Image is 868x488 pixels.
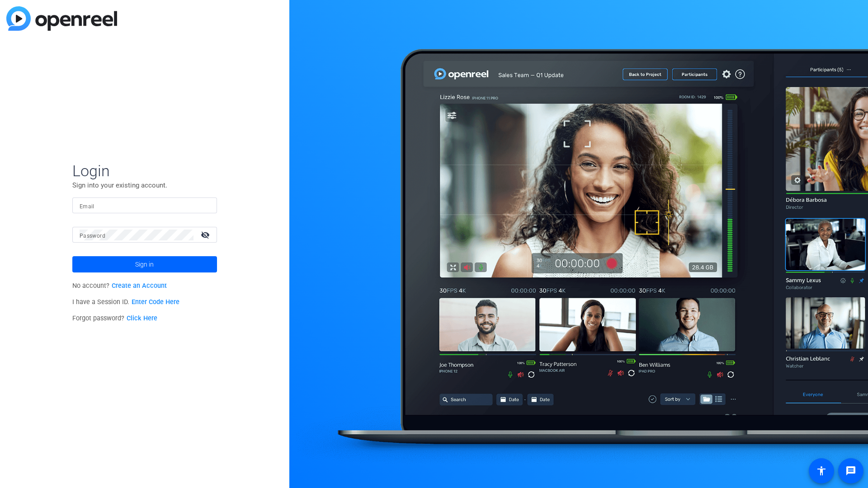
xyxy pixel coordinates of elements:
mat-icon: accessibility [816,465,827,476]
mat-label: Email [80,203,94,210]
mat-icon: message [845,465,856,476]
span: I have a Session ID. [72,298,179,306]
a: Enter Code Here [132,298,179,306]
span: Forgot password? [72,314,157,322]
img: blue-gradient.svg [6,6,117,31]
p: Sign into your existing account. [72,180,217,190]
a: Click Here [127,314,157,322]
button: Sign in [72,256,217,272]
mat-icon: visibility_off [195,228,217,241]
a: Create an Account [112,282,167,290]
span: Sign in [135,253,154,276]
input: Enter Email Address [80,200,210,211]
span: No account? [72,282,167,290]
span: Login [72,161,217,180]
mat-label: Password [80,233,105,239]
